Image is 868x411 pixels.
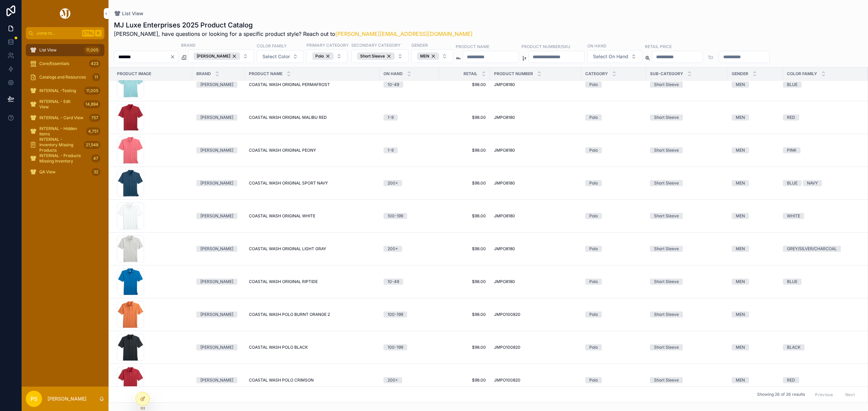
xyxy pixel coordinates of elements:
a: Polo [585,114,642,121]
div: Polo [312,52,334,60]
span: On Hand [383,71,403,77]
a: [PERSON_NAME] [196,82,241,88]
span: COASTAL WASH POLO BURNT ORANGE 2 [249,312,330,317]
span: Jump to... [36,30,79,36]
div: MEN [736,377,745,383]
span: $98.00 [443,180,486,186]
span: K [96,30,101,36]
button: Select Button [257,50,304,63]
a: [PERSON_NAME] [196,147,241,153]
div: NAVY [807,180,818,186]
span: List View [39,47,57,53]
div: Polo [589,279,598,285]
div: [PERSON_NAME] [200,279,233,285]
span: Sub-Category [650,71,683,77]
label: Product Number/SKU [521,43,570,49]
a: Short Sleeve [650,279,724,285]
div: Polo [589,344,598,350]
div: 4,751 [86,127,100,135]
a: $98.00 [443,115,486,120]
span: List View [122,10,143,17]
div: Short Sleeve [357,52,395,60]
span: Product Name [249,71,282,77]
div: MEN [736,82,745,88]
a: Short Sleeve [650,114,724,121]
span: PS [31,395,37,403]
div: 32 [92,168,100,176]
button: Select Button [307,49,348,63]
span: Select On Hand [593,53,628,60]
a: JMPO8180 [494,279,577,284]
div: 200+ [388,377,398,383]
a: JMPO8180 [494,82,577,87]
a: Polo [585,377,642,383]
a: COASTAL WASH ORIGINAL PERMAFROST [249,82,375,87]
a: WHITE [783,213,860,219]
label: Secondary Category [351,42,400,48]
a: [PERSON_NAME] [196,377,241,383]
div: MEN [736,344,745,350]
label: Color Family [257,43,287,49]
span: Showing 26 of 26 results [757,392,805,397]
a: Polo [585,82,642,88]
a: 200+ [383,246,435,252]
div: GREY/SILVER/CHARCOAL [787,246,837,252]
div: Short Sleeve [654,246,679,252]
div: 11,005 [84,46,100,54]
div: [PERSON_NAME] [200,180,233,186]
div: MEN [417,52,439,60]
button: Select Button [188,49,254,63]
a: 100-199 [383,311,435,318]
span: COASTAL WASH ORIGINAL PERMAFROST [249,82,330,87]
label: Primary Category [307,42,349,48]
span: $98.00 [443,148,486,153]
div: 100-199 [388,213,403,219]
a: $98.00 [443,246,486,252]
a: BLACK [783,344,860,350]
a: MEN [732,82,779,88]
a: COASTAL WASH ORIGINAL RIPTIDE [249,279,375,284]
a: Short Sleeve [650,311,724,318]
div: [PERSON_NAME] [200,213,233,219]
a: JMPO100820 [494,312,577,317]
div: 47 [91,154,100,163]
button: Unselect MEN [417,52,439,60]
a: MEN [732,147,779,153]
div: Short Sleeve [654,213,679,219]
a: RED [783,377,860,383]
a: Short Sleeve [650,147,724,153]
span: COASTAL WASH ORIGINAL MALIBU RED [249,115,327,120]
div: MEN [736,246,745,252]
a: [PERSON_NAME] [196,311,241,318]
a: INTERNAL - Card View757 [26,112,104,124]
a: BLUENAVY [783,180,860,186]
div: MEN [736,180,745,186]
span: Category [585,71,608,77]
label: Retail Price [645,43,672,49]
span: JMPO100820 [494,312,520,317]
span: COASTAL WASH ORIGINAL RIPTIDE [249,279,318,284]
label: On Hand [587,43,607,49]
a: 200+ [383,377,435,383]
span: COASTAL WASH ORIGINAL WHITE [249,213,315,219]
a: $98.00 [443,312,486,317]
span: Brand [196,71,211,77]
a: 1-9 [383,147,435,153]
span: INTERNAL - Card View [39,115,83,121]
a: 100-199 [383,213,435,219]
a: Short Sleeve [650,344,724,350]
div: [PERSON_NAME] [200,344,233,350]
div: Polo [589,147,598,153]
a: MEN [732,114,779,121]
div: 14,894 [83,100,100,108]
button: Select Button [411,49,453,63]
a: MEN [732,246,779,252]
div: MEN [736,147,745,153]
a: JMPO8180 [494,180,577,186]
button: Jump to...CtrlK [26,27,104,39]
a: COASTAL WASH ORIGINAL MALIBU RED [249,115,375,120]
a: $98.00 [443,279,486,284]
div: Short Sleeve [654,279,679,285]
a: BLUE [783,279,860,285]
